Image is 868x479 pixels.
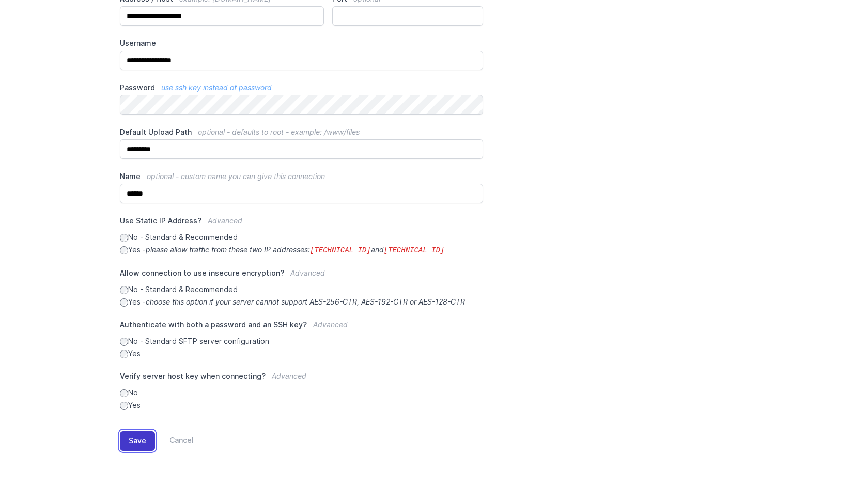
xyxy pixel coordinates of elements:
[146,245,444,254] i: please allow traffic from these two IP addresses: and
[198,127,360,136] span: optional - defaults to root - example: /www/files
[120,171,483,182] label: Name
[816,427,856,467] iframe: Drift Widget Chat Controller
[120,284,483,295] label: No - Standard & Recommended
[120,268,483,284] label: Allow connection to use insecure encryption?
[120,298,128,307] input: Yes -choose this option if your server cannot support AES-256-CTR, AES-192-CTR or AES-128-CTR
[310,246,371,254] code: [TECHNICAL_ID]
[120,232,483,243] label: No - Standard & Recommended
[120,38,483,49] label: Username
[120,297,483,307] label: Yes -
[384,246,445,254] code: [TECHNICAL_ID]
[120,350,128,358] input: Yes
[120,348,483,359] label: Yes
[120,320,483,336] label: Authenticate with both a password and an SSH key?
[161,83,272,92] a: use ssh key instead of password
[120,338,128,346] input: No - Standard SFTP server configuration
[120,286,128,294] input: No - Standard & Recommended
[146,297,465,306] i: choose this option if your server cannot support AES-256-CTR, AES-192-CTR or AES-128-CTR
[120,127,483,137] label: Default Upload Path
[313,320,348,329] span: Advanced
[120,234,128,242] input: No - Standard & Recommended
[120,216,483,232] label: Use Static IP Address?
[120,388,483,398] label: No
[120,336,483,346] label: No - Standard SFTP server configuration
[120,402,128,410] input: Yes
[120,371,483,388] label: Verify server host key when connecting?
[120,83,483,93] label: Password
[290,268,325,277] span: Advanced
[208,216,242,225] span: Advanced
[120,431,155,451] button: Save
[155,431,194,451] a: Cancel
[120,245,483,256] label: Yes -
[120,246,128,254] input: Yes -please allow traffic from these two IP addresses:[TECHNICAL_ID]and[TECHNICAL_ID]
[272,372,306,380] span: Advanced
[147,172,325,181] span: optional - custom name you can give this connection
[120,389,128,397] input: No
[120,400,483,410] label: Yes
